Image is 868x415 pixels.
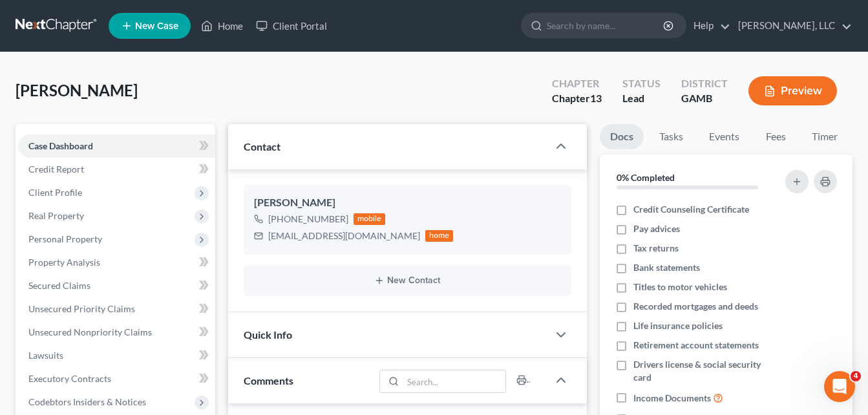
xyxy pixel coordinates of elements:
div: Chapter [552,76,602,91]
a: Home [195,14,249,37]
button: New Contact [254,275,561,286]
a: Case Dashboard [18,134,215,158]
span: [PERSON_NAME] [16,81,138,100]
span: Executory Contracts [28,373,111,384]
span: Retirement account statements [633,339,759,352]
a: Unsecured Priority Claims [18,297,215,321]
span: Comments [244,374,293,387]
span: Quick Info [244,328,292,341]
span: Recorded mortgages and deeds [633,300,758,313]
input: Search... [403,370,506,392]
div: Chapter [552,91,602,106]
span: Life insurance policies [633,319,723,332]
span: Contact [244,140,281,153]
a: [PERSON_NAME], LLC [732,14,852,37]
a: Fees [755,124,796,149]
span: Client Profile [28,187,82,198]
div: Lead [622,91,661,106]
span: Credit Counseling Certificate [633,203,749,216]
span: Drivers license & social security card [633,358,778,384]
span: 13 [590,92,602,104]
span: Income Documents [633,392,711,405]
span: Property Analysis [28,257,100,268]
span: Unsecured Priority Claims [28,303,135,314]
div: GAMB [681,91,728,106]
a: Credit Report [18,158,215,181]
input: Search by name... [547,14,665,37]
a: Docs [600,124,644,149]
span: Credit Report [28,164,84,175]
div: [EMAIL_ADDRESS][DOMAIN_NAME] [268,229,420,242]
a: Lawsuits [18,344,215,367]
a: Client Portal [249,14,333,37]
a: Help [687,14,730,37]
button: Preview [748,76,837,105]
span: Bank statements [633,261,700,274]
span: Tax returns [633,242,679,255]
a: Timer [801,124,848,149]
span: Titles to motor vehicles [633,281,727,293]
div: Status [622,76,661,91]
div: mobile [354,213,386,225]
strong: 0% Completed [617,172,675,183]
a: Events [699,124,750,149]
span: Secured Claims [28,280,90,291]
span: Pay advices [633,222,680,235]
iframe: Intercom live chat [824,371,855,402]
span: Lawsuits [28,350,63,361]
span: Unsecured Nonpriority Claims [28,326,152,337]
span: Codebtors Insiders & Notices [28,396,146,407]
span: Real Property [28,210,84,221]
div: [PHONE_NUMBER] [268,213,348,226]
div: District [681,76,728,91]
a: Secured Claims [18,274,215,297]
span: New Case [135,21,178,31]
div: [PERSON_NAME] [254,195,561,211]
span: Personal Property [28,233,102,244]
a: Executory Contracts [18,367,215,390]
a: Unsecured Nonpriority Claims [18,321,215,344]
div: home [425,230,454,242]
a: Property Analysis [18,251,215,274]
span: Case Dashboard [28,140,93,151]
span: 4 [851,371,861,381]
a: Tasks [649,124,693,149]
